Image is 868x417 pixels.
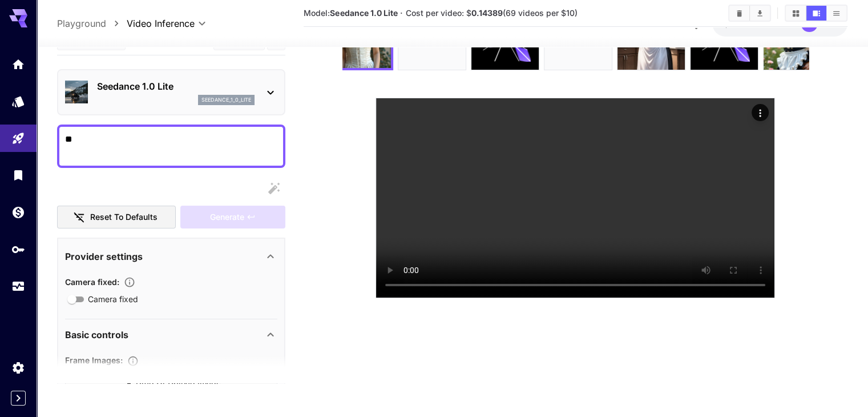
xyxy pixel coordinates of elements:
[65,75,277,110] div: Seedance 1.0 Liteseedance_1_0_lite
[406,8,578,18] span: Cost per video: $ (69 videos per $10)
[752,19,792,29] span: credits left
[65,249,143,263] p: Provider settings
[65,242,277,270] div: Provider settings
[65,321,277,348] div: Basic controls
[57,17,127,30] nav: breadcrumb
[11,360,25,375] div: Settings
[471,8,503,18] b: 0.14389
[88,293,138,305] span: Camera fixed
[11,94,25,109] div: Models
[57,17,106,30] a: Playground
[400,6,403,20] p: ·
[11,391,26,406] button: Expand sidebar
[11,279,25,294] div: Usage
[11,242,25,256] div: API Keys
[750,6,770,21] button: Download All
[11,205,25,219] div: Wallet
[11,57,25,71] div: Home
[786,6,806,21] button: Show videos in grid view
[304,8,397,18] span: Model:
[127,17,195,30] span: Video Inference
[826,6,846,21] button: Show videos in list view
[724,19,752,29] span: $29.15
[65,276,119,286] span: Camera fixed :
[752,104,769,121] div: Actions
[65,328,128,342] p: Basic controls
[728,5,771,22] div: Clear videosDownload All
[57,205,176,228] button: Reset to defaults
[201,96,251,104] p: seedance_1_0_lite
[11,131,25,146] div: Playground
[729,6,749,21] button: Clear videos
[97,79,255,93] p: Seedance 1.0 Lite
[330,8,397,18] b: Seedance 1.0 Lite
[11,168,25,182] div: Library
[806,6,826,21] button: Show videos in video view
[785,5,847,22] div: Show videos in grid viewShow videos in video viewShow videos in list view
